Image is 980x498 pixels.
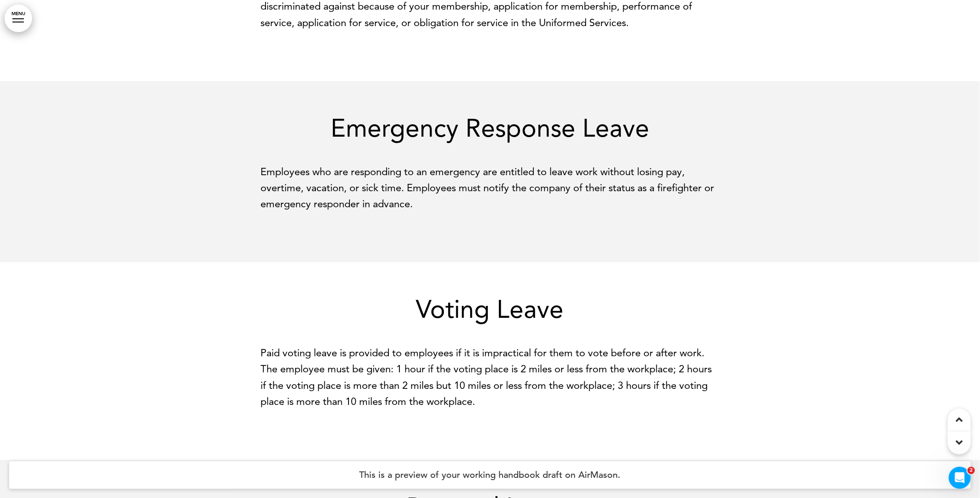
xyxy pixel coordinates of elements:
p: Paid voting leave is provided to employees if it is impractical for them to vote before or after ... [261,345,720,409]
h1: Voting Leave [261,297,720,322]
p: Employees who are responding to an emergency are entitled to leave work without losing pay, overt... [261,164,720,212]
h4: This is a preview of your working handbook draft on AirMason. [9,461,971,489]
span: 2 [968,467,975,474]
iframe: Intercom live chat [949,467,971,489]
h1: Emergency Response Leave [261,116,720,141]
a: MENU [5,5,32,32]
